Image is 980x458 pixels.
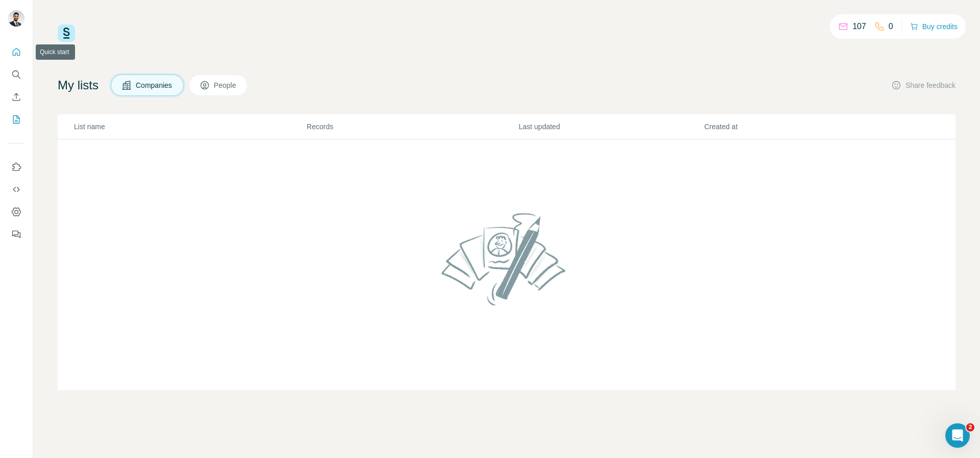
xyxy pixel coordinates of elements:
button: Dashboard [8,203,24,221]
button: Search [8,65,24,84]
img: Avatar [8,10,24,27]
img: Surfe Logo [58,25,75,42]
p: Records [307,122,518,132]
p: Created at [704,122,889,132]
h4: My lists [58,77,99,93]
button: Buy credits [910,19,958,34]
p: 107 [852,20,866,33]
p: Last updated [519,122,703,132]
button: Feedback [8,225,24,244]
button: Use Surfe API [8,180,24,199]
button: Quick start [8,43,24,61]
span: Companies [136,80,173,90]
span: People [214,80,237,90]
iframe: Intercom live chat [945,423,970,448]
button: Enrich CSV [8,88,24,106]
p: List name [74,122,306,132]
button: Share feedback [891,80,955,90]
img: No lists found [437,204,576,314]
button: My lists [8,110,24,129]
p: 0 [889,20,893,33]
button: Use Surfe on LinkedIn [8,158,24,176]
span: 2 [966,423,974,431]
